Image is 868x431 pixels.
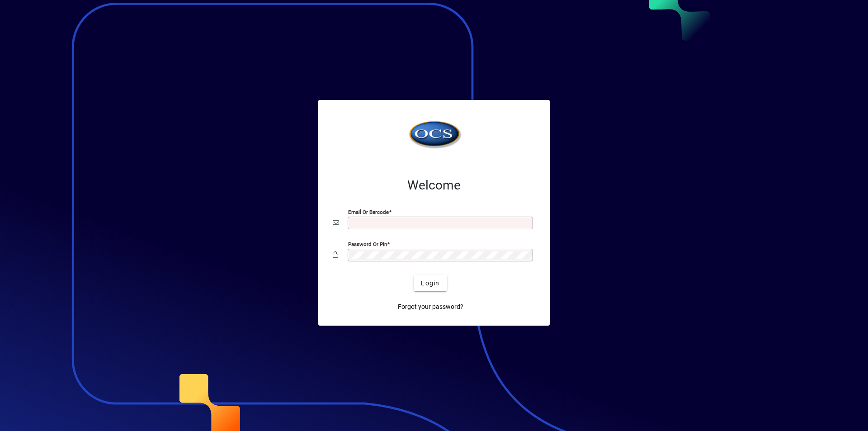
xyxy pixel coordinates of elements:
[333,178,535,193] h2: Welcome
[398,302,463,312] span: Forgot your password?
[394,298,467,315] a: Forgot your password?
[421,279,439,288] span: Login
[414,275,447,291] button: Login
[348,241,387,247] mat-label: Password or Pin
[348,209,389,215] mat-label: Email or Barcode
